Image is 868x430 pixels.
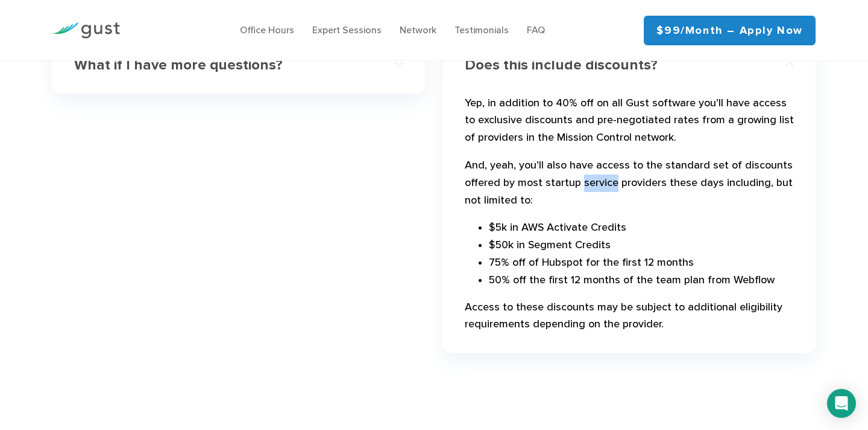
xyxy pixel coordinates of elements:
[465,157,794,214] p: And, yeah, you’ll also have access to the standard set of discounts offered by most startup servi...
[465,95,794,152] p: Yep, in addition to 40% off on all Gust software you’ll have access to exclusive discounts and pr...
[400,24,436,36] a: Network
[312,24,382,36] a: Expert Sessions
[74,57,370,74] h4: What if I have more questions?
[489,237,794,254] li: $50k in Segment Credits
[644,16,816,45] a: $99/month – Apply Now
[489,219,794,237] li: $5k in AWS Activate Credits
[489,272,794,289] li: 50% off the first 12 months of the team plan from Webflow
[827,389,856,418] div: Open Intercom Messenger
[52,22,120,39] img: Gust Logo
[489,254,794,272] li: 75% off of Hubspot for the first 12 months
[454,24,509,36] a: Testimonials
[465,299,794,339] p: Access to these discounts may be subject to additional eligibility requirements depending on the ...
[240,24,294,36] a: Office Hours
[465,57,761,74] h4: Does this include discounts?
[527,24,545,36] a: FAQ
